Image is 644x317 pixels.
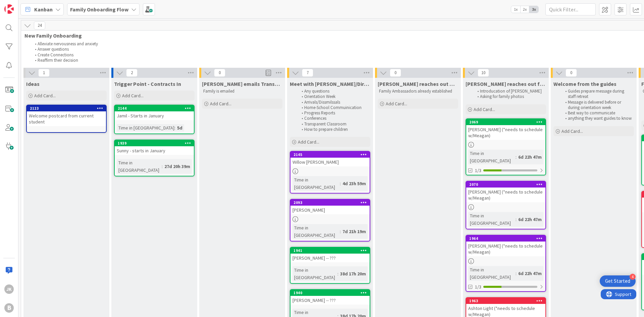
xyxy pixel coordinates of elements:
[474,106,495,112] span: Add Card...
[516,153,517,161] span: :
[298,116,369,121] li: Conferences
[210,101,231,107] span: Add Card...
[175,124,184,131] div: 5d
[115,140,194,155] div: 1939Sunny - starts in January
[529,6,538,13] span: 3x
[117,159,162,174] div: Time in [GEOGRAPHIC_DATA]
[4,303,14,313] div: B
[469,182,545,187] div: 2070
[341,228,368,235] div: 7d 21h 19m
[292,266,337,281] div: Time in [GEOGRAPHIC_DATA]
[162,163,163,170] span: :
[466,125,545,140] div: [PERSON_NAME] (*needs to schedule w/Meagan)
[70,6,128,13] b: Family Onboarding Flow
[466,242,545,256] div: [PERSON_NAME] (*needs to schedule w/Meagan)
[466,81,546,87] span: Jackie reaches out for familiy photo
[114,105,195,134] a: 2144Jamil - Starts in JanuaryTime in [GEOGRAPHIC_DATA]:5d
[469,120,545,124] div: 2069
[290,158,370,166] div: Willow [PERSON_NAME]
[27,111,106,126] div: Welcome postcard from current student
[466,119,545,125] div: 2069
[298,121,369,127] li: Transparent Classroom
[466,235,545,256] div: 1964[PERSON_NAME] (*needs to schedule w/Meagan)
[298,105,369,110] li: Home-School Commuinication
[298,110,369,116] li: Progress Reports
[126,69,138,77] span: 2
[27,105,106,111] div: 2123
[298,127,369,132] li: How to prepare children
[290,81,370,87] span: Meet with Meagan/Director of Education
[290,200,370,214] div: 2093[PERSON_NAME]
[561,89,633,100] li: Guides prepare message during staff retreat
[516,270,517,277] span: :
[511,6,520,13] span: 1x
[468,150,516,164] div: Time in [GEOGRAPHIC_DATA]
[390,69,401,77] span: 0
[517,216,543,223] div: 6d 22h 47m
[475,167,481,174] span: 1/3
[290,290,370,305] div: 1940[PERSON_NAME] -- ???
[474,94,545,99] li: Asking for family photos
[290,200,370,206] div: 2093
[378,81,458,87] span: Kehr reaches out with parent ambassador
[340,180,341,187] span: :
[290,290,370,296] div: 1940
[466,235,545,242] div: 1964
[4,4,14,14] img: Visit kanbanzone.com
[517,153,543,161] div: 6d 22h 47m
[174,124,175,131] span: :
[293,152,370,157] div: 2145
[290,152,370,158] div: 2145
[469,236,545,241] div: 1964
[214,69,225,77] span: 0
[386,101,407,107] span: Add Card...
[118,141,194,146] div: 1939
[478,69,489,77] span: 10
[561,100,633,111] li: Message is delivered before or during orientation week
[561,116,633,121] li: anything they want guides to know
[14,1,31,9] span: Support
[466,181,546,229] a: 2070[PERSON_NAME] (*needs to schedule w/Meagan)Time in [GEOGRAPHIC_DATA]:6d 22h 47m
[298,89,369,94] li: Any questions
[298,139,319,145] span: Add Card...
[293,200,370,205] div: 2093
[561,110,633,116] li: Best way to communicate
[466,188,545,202] div: [PERSON_NAME] (*needs to schedule w/Meagan)
[466,181,545,202] div: 2070[PERSON_NAME] (*needs to schedule w/Meagan)
[293,248,370,253] div: 1941
[302,69,313,77] span: 7
[474,89,545,94] li: Introducation of [PERSON_NAME]
[34,5,53,13] span: Kanban
[115,105,194,111] div: 2144
[566,69,577,77] span: 0
[26,81,40,87] span: Ideas
[298,94,369,99] li: Orientation Week
[34,21,45,30] span: 24
[338,270,368,277] div: 38d 17h 20m
[605,278,630,284] div: Get Started
[30,106,106,111] div: 2123
[293,290,370,295] div: 1940
[34,93,56,99] span: Add Card...
[298,100,369,105] li: Arrivals/Dissmilssals
[290,296,370,305] div: [PERSON_NAME] -- ???
[38,69,50,77] span: 1
[516,216,517,223] span: :
[468,212,516,227] div: Time in [GEOGRAPHIC_DATA]
[379,89,457,94] p: Family Ambassadors already established
[290,151,370,194] a: 2145Willow [PERSON_NAME]Time in [GEOGRAPHIC_DATA]:4d 23h 59m
[115,146,194,155] div: Sunny - starts in January
[115,111,194,120] div: Jamil - Starts in January
[630,274,636,280] div: 4
[466,298,545,304] div: 1963
[290,152,370,166] div: 2145Willow [PERSON_NAME]
[203,89,281,94] p: Family is emailed
[290,248,370,254] div: 1941
[290,248,370,262] div: 1941[PERSON_NAME] -- ???
[4,284,14,294] div: JK
[341,180,368,187] div: 4d 23h 59m
[466,119,545,140] div: 2069[PERSON_NAME] (*needs to schedule w/Meagan)
[27,105,106,126] div: 2123Welcome postcard from current student
[290,254,370,262] div: [PERSON_NAME] -- ???
[337,270,338,277] span: :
